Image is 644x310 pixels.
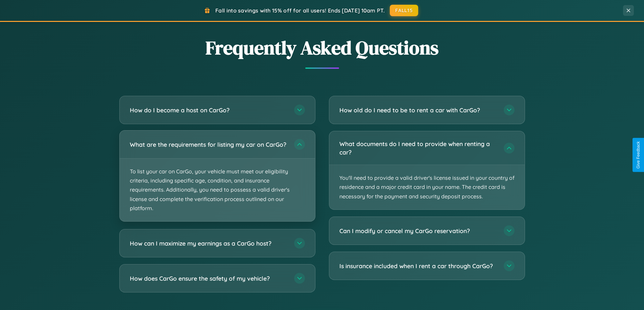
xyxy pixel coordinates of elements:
[130,140,287,149] h3: What are the requirements for listing my car on CarGo?
[339,227,497,235] h3: Can I modify or cancel my CarGo reservation?
[119,35,525,61] h2: Frequently Asked Questions
[215,7,385,14] span: Fall into savings with 15% off for all users! Ends [DATE] 10am PT.
[130,274,287,283] h3: How does CarGo ensure the safety of my vehicle?
[636,141,641,169] div: Give Feedback
[390,5,418,16] button: FALL15
[339,140,497,156] h3: What documents do I need to provide when renting a car?
[329,165,525,209] p: You'll need to provide a valid driver's license issued in your country of residence and a major c...
[130,106,287,114] h3: How do I become a host on CarGo?
[339,262,497,270] h3: Is insurance included when I rent a car through CarGo?
[120,159,315,221] p: To list your car on CarGo, your vehicle must meet our eligibility criteria, including specific ag...
[130,239,287,248] h3: How can I maximize my earnings as a CarGo host?
[339,106,497,114] h3: How old do I need to be to rent a car with CarGo?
